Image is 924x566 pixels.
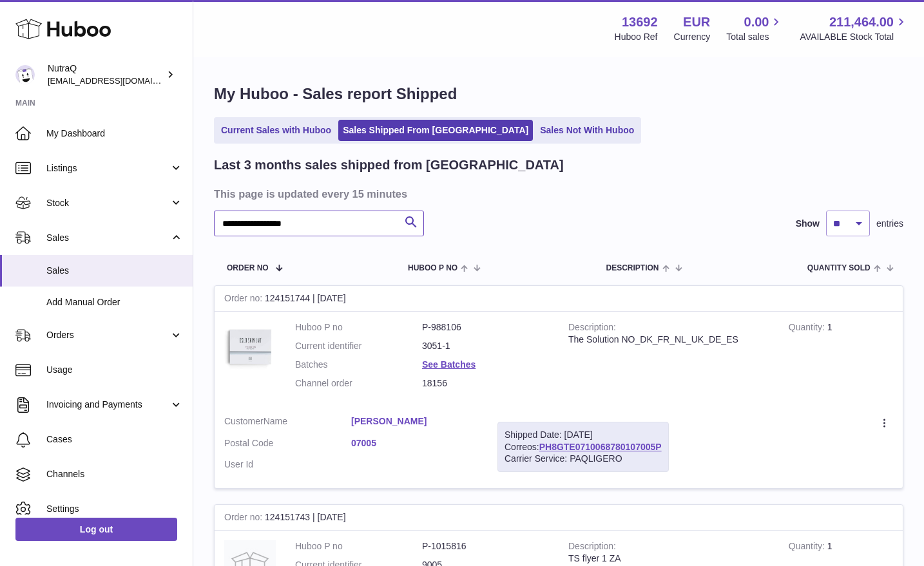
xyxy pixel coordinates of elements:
[46,503,183,515] span: Settings
[351,415,478,428] a: [PERSON_NAME]
[214,84,903,104] h1: My Huboo - Sales report Shipped
[46,468,183,480] span: Channels
[48,62,164,87] div: NutraQ
[505,429,662,441] div: Shipped Date: [DATE]
[46,433,183,446] span: Cases
[505,453,662,465] div: Carrier Service: PAQLIGERO
[15,65,35,84] img: log@nutraq.com
[224,321,276,373] img: 136921728478892.jpg
[224,416,264,426] span: Customer
[876,218,903,230] span: entries
[224,293,265,307] strong: Order no
[674,31,711,43] div: Currency
[46,265,183,277] span: Sales
[568,334,769,346] div: The Solution NO_DK_FR_NL_UK_DE_ES
[46,232,169,244] span: Sales
[46,296,183,308] span: Add Manual Order
[214,156,564,174] h2: Last 3 months sales shipped from [GEOGRAPHIC_DATA]
[46,364,183,376] span: Usage
[568,552,769,565] div: TS flyer 1 ZA
[338,120,533,141] a: Sales Shipped From [GEOGRAPHIC_DATA]
[224,437,351,453] dt: Postal Code
[46,127,183,140] span: My Dashboard
[422,377,549,390] dd: 18156
[295,377,422,390] dt: Channel order
[46,329,169,341] span: Orders
[726,14,784,43] a: 0.00 Total sales
[422,540,549,552] dd: P-1015816
[295,340,422,352] dt: Current identifier
[351,437,478,449] a: 07005
[295,359,422,371] dt: Batches
[227,264,269,272] span: Order No
[422,340,549,352] dd: 3051-1
[535,120,639,141] a: Sales Not With Huboo
[214,187,900,201] h3: This page is updated every 15 minutes
[215,505,903,531] div: 124151743 | [DATE]
[807,264,871,272] span: Quantity Sold
[789,322,827,335] strong: Quantity
[422,359,476,370] a: See Batches
[215,286,903,312] div: 124151744 | [DATE]
[422,321,549,334] dd: P-988106
[606,264,659,272] span: Description
[48,75,189,86] span: [EMAIL_ADDRESS][DOMAIN_NAME]
[744,14,769,31] span: 0.00
[539,442,662,452] a: PH8GTE0710068780107005P
[568,541,616,554] strong: Description
[683,14,710,31] strong: EUR
[217,120,336,141] a: Current Sales with Huboo
[224,458,351,471] dt: User Id
[796,218,820,230] label: Show
[615,31,658,43] div: Huboo Ref
[295,540,422,552] dt: Huboo P no
[497,422,669,473] div: Correos:
[779,312,903,406] td: 1
[800,14,909,43] a: 211,464.00 AVAILABLE Stock Total
[46,162,169,175] span: Listings
[789,541,827,554] strong: Quantity
[46,399,169,411] span: Invoicing and Payments
[224,512,265,525] strong: Order no
[568,322,616,335] strong: Description
[800,31,909,43] span: AVAILABLE Stock Total
[15,518,177,541] a: Log out
[726,31,784,43] span: Total sales
[46,197,169,209] span: Stock
[295,321,422,334] dt: Huboo P no
[829,14,894,31] span: 211,464.00
[408,264,457,272] span: Huboo P no
[622,14,658,31] strong: 13692
[224,415,351,431] dt: Name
